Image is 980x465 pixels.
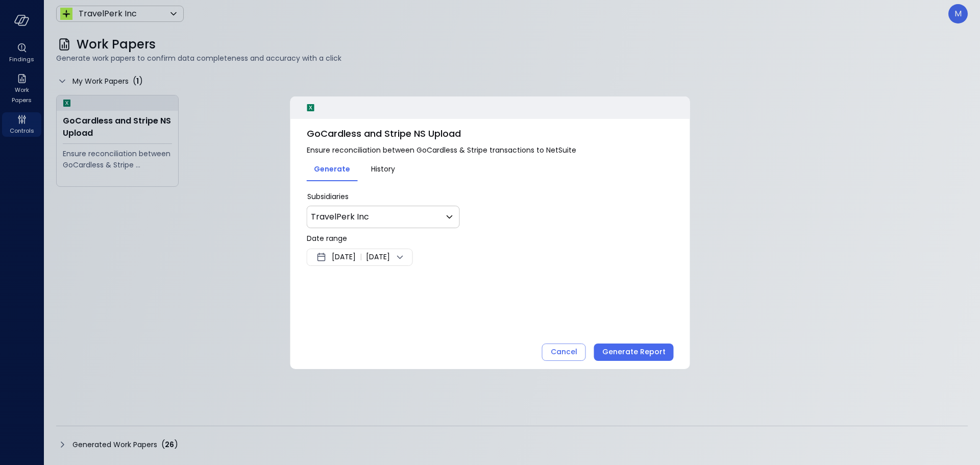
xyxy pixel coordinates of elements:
[602,346,666,358] div: Generate Report
[542,344,586,361] button: Cancel
[314,163,350,175] span: Generate
[594,344,674,361] button: Generate Report
[360,251,362,263] span: |
[366,251,390,263] span: [DATE]
[307,233,347,243] span: Date range
[307,191,674,202] p: Subsidiaries
[332,251,356,263] span: [DATE]
[551,346,577,358] div: Cancel
[311,211,369,223] p: TravelPerk Inc
[371,163,395,175] span: History
[307,127,674,140] span: GoCardless and Stripe NS Upload
[307,144,674,156] span: Ensure reconciliation between GoCardless & Stripe transactions to NetSuite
